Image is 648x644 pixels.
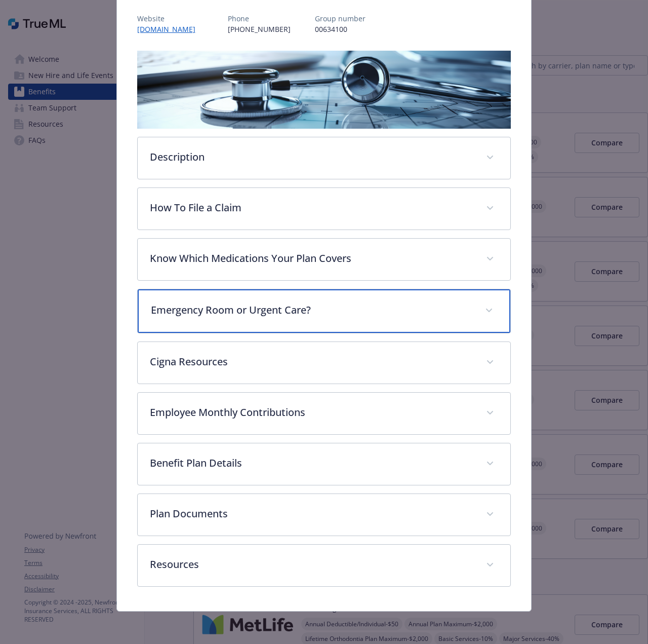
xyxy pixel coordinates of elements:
p: How To File a Claim [150,200,473,215]
p: Description [150,149,473,165]
img: banner [137,51,510,129]
a: [DOMAIN_NAME] [137,24,204,34]
div: Cigna Resources [138,342,510,384]
p: Cigna Resources [150,354,473,369]
div: Resources [138,545,510,586]
div: Employee Monthly Contributions [138,393,510,434]
p: Plan Documents [150,506,473,521]
p: 00634100 [315,24,366,34]
p: Emergency Room or Urgent Care? [151,302,472,318]
p: Benefit Plan Details [150,456,473,471]
p: Group number [315,13,366,24]
p: Website [137,13,204,24]
p: Know Which Medications Your Plan Covers [150,251,473,266]
p: Resources [150,557,473,572]
div: Know Which Medications Your Plan Covers [138,239,510,280]
p: Employee Monthly Contributions [150,405,473,420]
div: Benefit Plan Details [138,443,510,485]
p: Phone [228,13,291,24]
div: How To File a Claim [138,188,510,230]
div: Emergency Room or Urgent Care? [138,289,510,333]
div: Plan Documents [138,494,510,536]
div: Description [138,137,510,179]
p: [PHONE_NUMBER] [228,24,291,34]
